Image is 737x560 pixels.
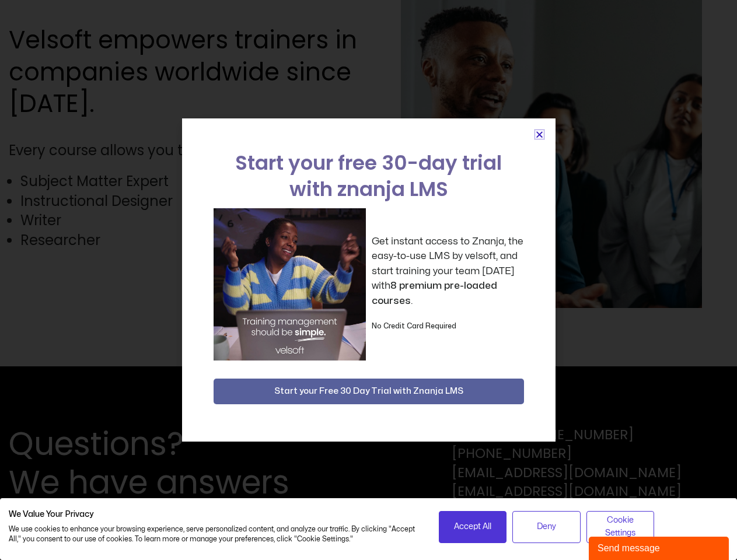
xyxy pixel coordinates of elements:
[372,281,497,306] strong: 8 premium pre-loaded courses
[214,379,524,404] button: Start your Free 30 Day Trial with Znanja LMS
[214,208,366,360] img: a woman sitting at her laptop dancing
[512,511,581,543] button: Deny all cookies
[589,534,731,560] iframe: chat widget
[454,520,491,533] span: Accept All
[372,234,524,309] p: Get instant access to Znanja, the easy-to-use LMS by velsoft, and start training your team [DATE]...
[274,384,463,398] span: Start your Free 30 Day Trial with Znanja LMS
[214,150,524,202] h2: Start your free 30-day trial with znanja LMS
[537,520,556,533] span: Deny
[372,323,456,330] strong: No Credit Card Required
[9,509,421,520] h2: We Value Your Privacy
[439,511,507,543] button: Accept all cookies
[594,514,647,540] span: Cookie Settings
[586,511,655,543] button: Adjust cookie preferences
[535,130,544,139] a: Close
[9,524,421,544] p: We use cookies to enhance your browsing experience, serve personalized content, and analyze our t...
